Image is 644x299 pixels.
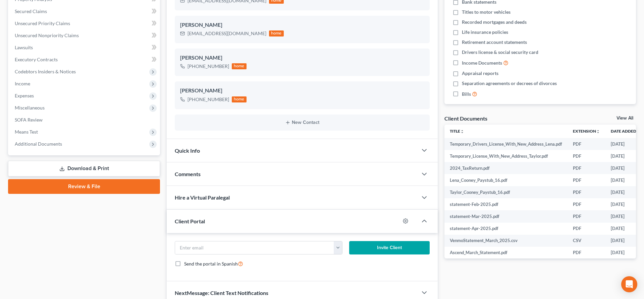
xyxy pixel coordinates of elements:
a: Extensionunfold_more [573,129,600,134]
a: Unsecured Priority Claims [9,17,160,29]
td: Temporary_License_With_New_Address_Taylor.pdf [444,150,568,162]
a: Unsecured Nonpriority Claims [9,29,160,42]
td: PDF [568,162,605,174]
td: PDF [568,223,605,235]
span: Separation agreements or decrees of divorces [462,80,557,87]
span: Codebtors Insiders & Notices [15,69,76,74]
td: statement-Feb-2025.pdf [444,198,568,210]
a: Review & File [8,179,160,194]
i: unfold_more [460,130,464,134]
a: Download & Print [8,161,160,176]
div: home [232,96,247,102]
i: unfold_more [596,130,600,134]
div: [PERSON_NAME] [180,21,424,29]
input: Enter email [175,241,334,254]
span: Additional Documents [15,141,62,147]
div: [PERSON_NAME] [180,87,424,95]
span: Means Test [15,129,38,135]
td: PDF [568,186,605,198]
td: PDF [568,150,605,162]
a: Titleunfold_more [450,129,464,134]
td: Taylor_Cooney_Paystub_16.pdf [444,186,568,198]
span: Life insurance policies [462,29,508,35]
td: PDF [568,198,605,210]
td: statement-Mar-2025.pdf [444,210,568,222]
a: Date Added expand_more [611,129,641,134]
span: Lawsuits [15,45,33,50]
td: Temporary_Drivers_License_With_New_Address_Lena.pdf [444,138,568,150]
td: VenmoStatement_March_2025.csv [444,235,568,247]
span: Send the portal in Spanish [184,261,238,267]
a: Secured Claims [9,5,160,17]
td: CSV [568,235,605,247]
a: Lawsuits [9,42,160,54]
div: [EMAIL_ADDRESS][DOMAIN_NAME] [187,30,266,37]
span: NextMessage: Client Text Notifications [175,290,268,296]
div: Client Documents [444,115,487,122]
span: Appraisal reports [462,70,498,77]
span: Income Documents [462,60,502,66]
span: Expenses [15,93,34,98]
span: Drivers license & social security card [462,49,538,56]
td: Ascend_March_Statement.pdf [444,247,568,259]
div: [PHONE_NUMBER] [187,96,229,103]
span: SOFA Review [15,117,43,123]
a: Executory Contracts [9,54,160,66]
div: [PHONE_NUMBER] [187,63,229,70]
span: Unsecured Nonpriority Claims [15,32,79,38]
td: PDF [568,210,605,222]
span: Unsecured Priority Claims [15,20,70,26]
div: [PERSON_NAME] [180,54,424,62]
a: SOFA Review [9,114,160,126]
span: Recorded mortgages and deeds [462,19,527,25]
span: Hire a Virtual Paralegal [175,194,230,201]
span: Comments [175,171,201,177]
span: Secured Claims [15,8,47,14]
td: statement-Apr-2025.pdf [444,223,568,235]
span: Executory Contracts [15,57,58,62]
td: PDF [568,174,605,186]
div: home [269,30,284,36]
span: Titles to motor vehicles [462,9,511,15]
td: PDF [568,247,605,259]
div: home [232,63,247,69]
span: Income [15,81,30,86]
button: New Contact [180,120,424,125]
span: Quick Info [175,147,200,154]
a: View All [616,116,633,121]
button: Invite Client [349,241,430,254]
span: Retirement account statements [462,39,527,46]
span: Miscellaneous [15,105,45,110]
td: PDF [568,138,605,150]
span: Client Portal [175,218,205,224]
span: Bills [462,91,471,97]
div: Open Intercom Messenger [621,276,637,292]
td: 2024_TaxReturn.pdf [444,162,568,174]
td: Lena_Cooney_Paystub_16.pdf [444,174,568,186]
